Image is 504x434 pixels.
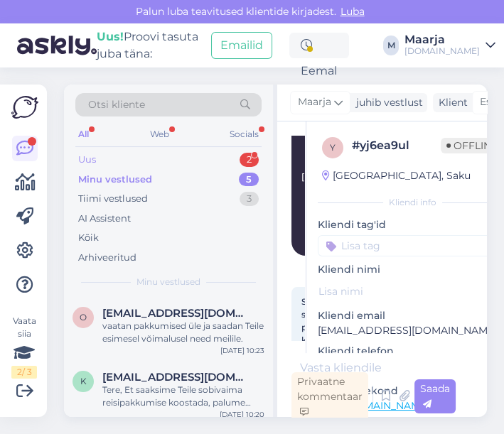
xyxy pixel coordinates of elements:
[330,142,336,153] span: y
[102,384,264,409] div: Tere, Et saaksime Teile sobivaima reisipakkumise koostada, palume täpsustada veel mõned detailid:...
[298,94,331,110] span: Maarja
[211,32,272,59] button: Emailid
[80,312,87,322] span: o
[78,231,99,245] div: Kõik
[352,137,441,154] div: # yj6ea9ul
[78,173,152,187] div: Minu vestlused
[441,138,503,153] span: Offline
[11,315,37,379] div: Vaata siia
[78,153,96,167] div: Uus
[97,28,205,63] div: Proovi tasuta juba täna:
[220,345,264,356] div: [DATE] 10:23
[350,95,423,110] div: juhib vestlust
[102,307,250,320] span: olega17@inbox.ru
[227,125,262,143] div: Socials
[289,33,349,58] div: Eemal
[136,276,200,288] span: Minu vestlused
[11,96,38,119] img: Askly Logo
[404,34,480,45] div: Maarja
[88,97,145,112] span: Otsi kliente
[220,409,264,420] div: [DATE] 10:20
[420,382,450,410] span: Saada
[102,320,264,345] div: vaatan pakkumised üle ja saadan Teile esimesel võimalusel need meilile.
[80,376,87,386] span: k
[336,5,369,18] span: Luba
[239,173,259,187] div: 5
[318,283,491,299] input: Lisa nimi
[404,34,495,57] a: Maarja[DOMAIN_NAME]
[78,192,148,206] div: Tiimi vestlused
[318,399,429,412] a: [URL][DOMAIN_NAME]
[102,371,250,384] span: katlinilja@gmail.com
[240,192,259,206] div: 3
[11,366,37,379] div: 2 / 3
[78,251,136,265] div: Arhiveeritud
[97,30,124,43] b: Uus!
[240,153,259,167] div: 2
[433,95,468,110] div: Klient
[147,125,172,143] div: Web
[322,168,471,183] div: [GEOGRAPHIC_DATA], Saku
[404,45,480,57] div: [DOMAIN_NAME]
[78,212,131,226] div: AI Assistent
[301,296,331,358] span: Sobib, saatke palun kuni 3500.-
[75,125,92,143] div: All
[383,36,399,55] div: M
[291,372,368,421] div: Privaatne kommentaar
